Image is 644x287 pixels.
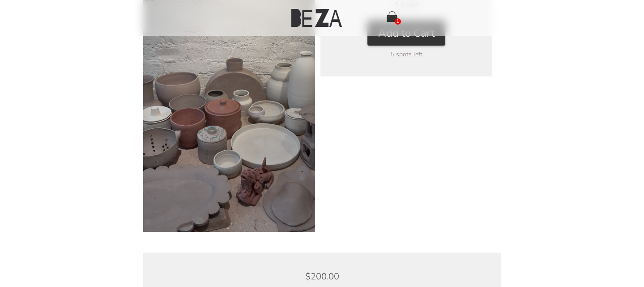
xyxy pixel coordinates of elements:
div: 1 [395,18,401,25]
div: $200.00 [161,270,483,283]
div: 5 spots left [338,50,474,59]
img: bag.png [387,11,397,22]
a: CUSTOM September product photo [143,84,315,94]
img: Beza Studio Logo [291,9,341,27]
a: 1 [387,11,397,25]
